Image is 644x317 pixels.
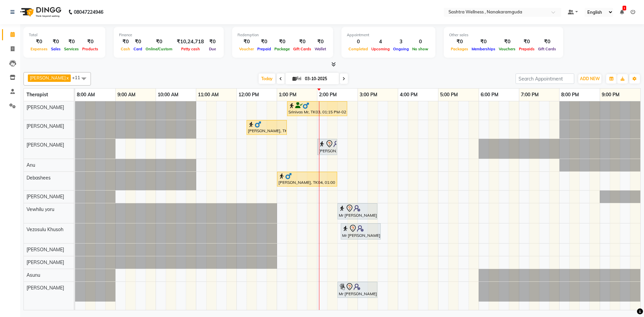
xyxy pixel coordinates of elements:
[72,75,85,80] span: +11
[196,90,220,100] a: 11:00 AM
[338,204,377,218] div: Mr [PERSON_NAME], TK05, 02:30 PM-03:30 PM, NEAR BUY VOUCHERS - Aroma Classic Full Body Massage(60...
[256,47,273,51] span: Prepaid
[62,38,80,46] div: ₹0
[119,38,132,46] div: ₹0
[144,47,174,51] span: Online/Custom
[132,38,144,46] div: ₹0
[49,47,62,51] span: Sales
[237,38,256,46] div: ₹0
[623,6,626,10] span: 1
[26,259,64,265] span: [PERSON_NAME]
[470,47,497,51] span: Memberships
[470,38,497,46] div: ₹0
[291,47,313,51] span: Gift Cards
[80,38,100,46] div: ₹0
[179,47,202,51] span: Petty cash
[370,47,391,51] span: Upcoming
[207,47,218,51] span: Due
[516,73,574,84] input: Search Appointment
[517,38,536,46] div: ₹0
[26,247,64,253] span: [PERSON_NAME]
[497,47,517,51] span: Vouchers
[26,206,54,212] span: Vewhilu yoru
[411,38,430,46] div: 0
[391,47,411,51] span: Ongoing
[26,104,64,110] span: [PERSON_NAME]
[600,90,621,100] a: 9:00 PM
[26,92,48,98] span: Therapist
[26,194,64,200] span: [PERSON_NAME]
[116,90,137,100] a: 9:00 AM
[256,38,273,46] div: ₹0
[313,38,328,46] div: ₹0
[237,32,328,38] div: Redemption
[62,47,80,51] span: Services
[26,175,51,181] span: Debashees
[358,90,379,100] a: 3:00 PM
[119,32,218,38] div: Finance
[66,75,69,81] a: x
[26,272,40,278] span: Asunu
[119,47,132,51] span: Cash
[237,90,261,100] a: 12:00 PM
[517,47,536,51] span: Prepaids
[347,38,370,46] div: 0
[479,90,500,100] a: 6:00 PM
[17,3,63,21] img: logo
[29,38,49,46] div: ₹0
[338,283,377,297] div: Mr [PERSON_NAME], TK05, 02:30 PM-03:30 PM, NEAR BUY VOUCHERS - Aroma Classic Full Body Massage(60...
[132,47,144,51] span: Card
[620,9,624,15] a: 1
[519,90,540,100] a: 7:00 PM
[303,74,336,84] input: 2025-10-03
[29,32,100,38] div: Total
[273,47,291,51] span: Package
[317,90,338,100] a: 2:00 PM
[313,47,328,51] span: Wallet
[26,162,35,168] span: Anu
[174,38,207,46] div: ₹10,24,718
[449,47,470,51] span: Packages
[237,47,256,51] span: Voucher
[30,75,66,81] span: [PERSON_NAME]
[291,76,303,81] span: Fri
[580,76,600,81] span: ADD NEW
[536,47,558,51] span: Gift Cards
[278,173,336,186] div: [PERSON_NAME], TK04, 01:00 PM-02:30 PM, CLASSIC MASSAGES -Aromatherapy (90 mins )
[398,90,419,100] a: 4:00 PM
[273,38,291,46] div: ₹0
[341,224,380,239] div: Mr [PERSON_NAME], TK05, 02:35 PM-03:35 PM, NEAR BUY VOUCHERS - Aroma Classic Full Body Massage(60...
[156,90,180,100] a: 10:00 AM
[277,90,298,100] a: 1:00 PM
[578,74,601,84] button: ADD NEW
[26,285,64,291] span: [PERSON_NAME]
[449,32,558,38] div: Other sales
[80,47,100,51] span: Products
[347,47,370,51] span: Completed
[438,90,460,100] a: 5:00 PM
[29,47,49,51] span: Expenses
[207,38,218,46] div: ₹0
[259,73,275,84] span: Today
[26,226,63,232] span: Vezosulu Khusoh
[144,38,174,46] div: ₹0
[288,102,346,115] div: Srinivas Mr, TK03, 01:15 PM-02:45 PM, CLASSIC MASSAGES -Aromatherapy (90 mins )
[370,38,391,46] div: 4
[559,90,581,100] a: 8:00 PM
[318,140,336,154] div: [PERSON_NAME], TK01, 02:00 PM-02:30 PM, One Level Hair Cut
[291,38,313,46] div: ₹0
[411,47,430,51] span: No show
[75,90,97,100] a: 8:00 AM
[247,121,286,134] div: [PERSON_NAME], TK02, 12:15 PM-01:15 PM, CLASSIC MASSAGES -Aromatherapy ( 60 mins )
[497,38,517,46] div: ₹0
[536,38,558,46] div: ₹0
[49,38,62,46] div: ₹0
[391,38,411,46] div: 3
[26,142,64,148] span: [PERSON_NAME]
[74,3,103,21] b: 08047224946
[449,38,470,46] div: ₹0
[26,123,64,129] span: [PERSON_NAME]
[347,32,430,38] div: Appointment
